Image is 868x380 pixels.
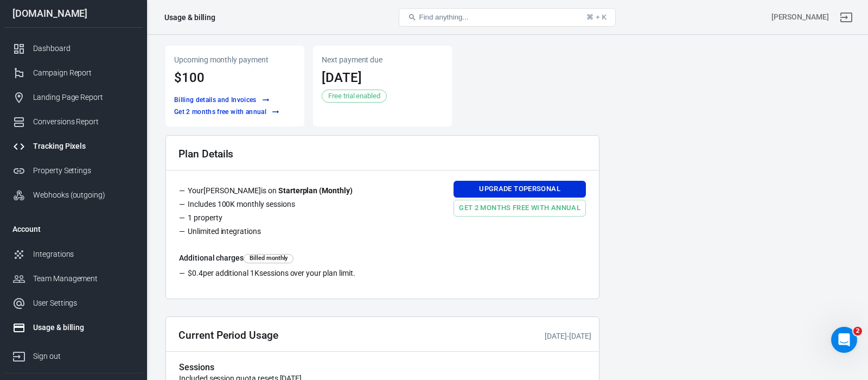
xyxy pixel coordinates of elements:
[4,183,143,207] a: Webhooks (outgoing)
[164,12,215,23] div: Usage & billing
[4,9,143,18] div: [DOMAIN_NAME]
[569,332,591,340] time: 2025-09-03T12:01:00+03:00
[33,116,134,128] div: Conversions Report
[586,13,607,21] div: ⌘ + K
[4,216,143,242] li: Account
[4,85,143,110] a: Landing Page Report
[4,134,143,159] a: Tracking Pixels
[4,340,143,369] a: Sign out
[545,332,591,340] span: -
[174,70,205,85] span: $100
[322,54,443,66] p: Next payment due
[33,141,134,152] div: Tracking Pixels
[4,110,143,134] a: Conversions Report
[179,212,361,226] li: 1 property
[33,273,134,284] div: Team Management
[4,315,143,340] a: Usage & billing
[33,249,134,260] div: Integrations
[454,200,586,217] a: Get 2 months free with annual
[171,106,282,118] a: Get 2 months free with annual
[4,267,143,291] a: Team Management
[324,91,384,102] span: Free trial enabled
[4,291,143,315] a: User Settings
[831,327,857,353] iframe: Intercom live chat
[33,43,134,54] div: Dashboard
[33,351,134,362] div: Sign out
[419,13,468,21] span: Find anything...
[833,4,859,30] a: Sign out
[174,54,296,66] p: Upcoming monthly payment
[322,70,362,85] time: 2025-09-03T12:01:00+03:00
[4,36,143,61] a: Dashboard
[250,269,259,277] span: 1K
[33,189,134,201] div: Webhooks (outgoing)
[4,61,143,85] a: Campaign Report
[179,185,361,199] li: Your [PERSON_NAME] is on
[278,186,353,195] strong: Starter plan ( Monthly )
[247,254,290,263] span: Billed monthly
[454,181,586,198] a: Upgrade toPersonal
[33,297,134,309] div: User Settings
[179,268,586,281] li: per additional sessions over your plan limit.
[4,159,143,183] a: Property Settings
[179,362,586,373] h5: Sessions
[179,252,586,263] h6: Additional charges
[399,8,616,27] button: Find anything...⌘ + K
[33,165,134,176] div: Property Settings
[853,327,862,335] span: 2
[179,199,361,212] li: Includes 100K monthly sessions
[33,92,134,103] div: Landing Page Report
[33,322,134,333] div: Usage & billing
[179,226,361,239] li: Unlimited integrations
[4,242,143,267] a: Integrations
[188,269,203,277] span: $0.4
[178,148,233,160] h2: Plan Details
[545,332,567,340] time: 2025-08-20T11:44:02+03:00
[33,67,134,79] div: Campaign Report
[171,94,272,106] button: Billing details and Invoices
[178,330,278,341] h2: Current Period Usage
[771,11,829,23] div: Account id: vJBaXv7L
